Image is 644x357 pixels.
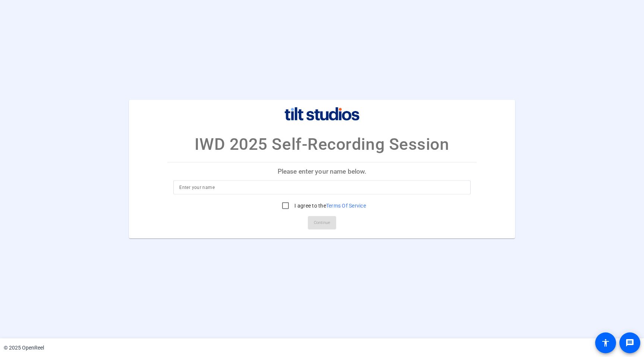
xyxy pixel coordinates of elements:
img: company-logo [285,107,359,121]
mat-icon: message [625,338,634,347]
a: Terms Of Service [326,203,366,209]
mat-icon: accessibility [601,338,610,347]
input: Enter your name [179,183,464,192]
label: I agree to the [293,202,366,209]
p: IWD 2025 Self-Recording Session [195,132,449,157]
p: Please enter your name below. [167,162,476,180]
div: © 2025 OpenReel [4,344,44,352]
